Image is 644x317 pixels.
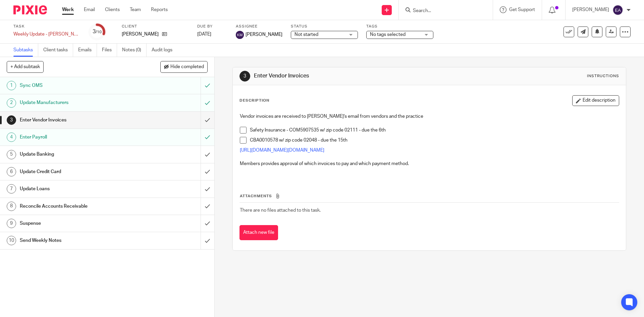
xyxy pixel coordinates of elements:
a: Subtasks [13,44,38,57]
h1: Reconcile Accounts Receivable [20,201,136,211]
div: 1 [7,81,16,90]
h1: Suspense [20,218,136,228]
small: /10 [96,30,102,34]
span: [PERSON_NAME] [246,31,282,38]
a: Notes (0) [122,44,147,57]
span: Hide completed [170,64,204,70]
div: 3 [93,28,102,36]
button: Hide completed [160,61,208,72]
label: Task [13,24,80,29]
h1: Enter Payroll [20,132,136,142]
a: Email [84,6,95,13]
div: 9 [7,219,16,228]
button: + Add subtask [7,61,44,72]
img: Pixie [13,5,47,14]
p: Description [239,98,269,103]
div: 7 [7,184,16,194]
p: [PERSON_NAME] [572,6,609,13]
span: Get Support [509,7,535,12]
label: Assignee [236,24,282,29]
label: Due by [197,24,227,29]
h1: Update Manufacturers [20,98,136,108]
div: 3 [7,115,16,125]
label: Status [291,24,358,29]
a: Team [130,6,141,13]
a: Client tasks [43,44,73,57]
span: Attachments [240,194,272,198]
label: Tags [366,24,433,29]
a: Work [62,6,74,13]
a: Audit logs [152,44,177,57]
div: Weekly Update - [PERSON_NAME] 2 [13,31,80,38]
div: 5 [7,150,16,159]
div: 2 [7,98,16,108]
p: CBA0010578 w/ zip code 02048 - due the 15th [250,137,619,144]
span: [DATE] [197,32,211,37]
input: Search [412,8,473,14]
button: Attach new file [239,225,278,240]
p: [PERSON_NAME] [122,31,159,38]
h1: Enter Vendor Invoices [20,115,136,125]
img: svg%3E [236,31,244,39]
span: There are no files attached to this task. [240,208,321,213]
div: 4 [7,133,16,142]
h1: Sync OMS [20,81,136,91]
a: Files [102,44,117,57]
img: svg%3E [612,5,623,15]
h1: Update Credit Card [20,167,136,177]
h1: Enter Vendor Invoices [254,72,444,80]
span: No tags selected [370,32,406,37]
a: Clients [105,6,120,13]
div: 8 [7,202,16,211]
p: Members provides approval of which invoices to pay and which payment method. [240,160,619,167]
span: Not started [294,32,318,37]
a: [URL][DOMAIN_NAME][DOMAIN_NAME] [240,148,324,153]
h1: Update Banking [20,149,136,159]
p: Vendor invoices are received to [PERSON_NAME]'s email from vendors and the practice [240,113,619,120]
a: Emails [78,44,97,57]
button: Edit description [572,95,619,106]
h1: Update Loans [20,184,136,194]
div: 10 [7,236,16,245]
h1: Send Weekly Notes [20,235,136,246]
div: Weekly Update - Fligor 2 [13,31,80,38]
div: 6 [7,167,16,176]
div: 3 [239,71,250,82]
label: Client [122,24,189,29]
p: Safety Insurance - COM5907535 w/ zip code 02111 - due the 6th [250,127,619,134]
div: Instructions [587,73,619,79]
a: Reports [151,6,168,13]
